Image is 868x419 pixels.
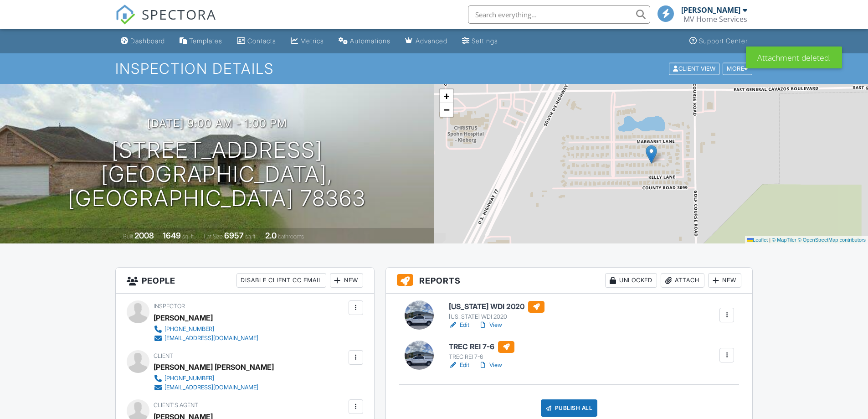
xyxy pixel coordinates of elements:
[182,233,195,240] span: sq. ft.
[287,33,328,50] a: Metrics
[449,313,544,321] div: [US_STATE] WDI 2020
[154,374,267,383] a: [PHONE_NUMBER]
[683,15,747,24] div: MV Home Services
[164,375,214,382] div: [PHONE_NUMBER]
[330,273,363,288] div: New
[247,37,276,45] div: Contacts
[449,353,514,361] div: TREC REI 7-6
[147,117,287,129] h3: [DATE] 9:00 am - 1:00 pm
[723,62,752,75] div: More
[154,352,173,359] span: Client
[449,361,469,370] a: Edit
[443,104,449,115] span: −
[15,138,420,210] h1: [STREET_ADDRESS] [GEOGRAPHIC_DATA], [GEOGRAPHIC_DATA] 78363
[458,33,502,50] a: Settings
[708,273,741,288] div: New
[401,33,451,50] a: Advanced
[164,335,258,342] div: [EMAIL_ADDRESS][DOMAIN_NAME]
[443,90,449,102] span: +
[236,273,326,288] div: Disable Client CC Email
[449,301,544,321] a: [US_STATE] WDI 2020 [US_STATE] WDI 2020
[449,321,469,330] a: Edit
[449,341,514,361] a: TREC REI 7-6 TREC REI 7-6
[164,384,258,391] div: [EMAIL_ADDRESS][DOMAIN_NAME]
[747,237,768,243] a: Leaflet
[142,5,216,24] span: SPECTORA
[668,65,722,72] a: Client View
[115,61,753,77] h1: Inspection Details
[350,37,390,45] div: Automations
[154,303,185,310] span: Inspector
[134,231,154,240] div: 2008
[123,233,133,240] span: Built
[154,360,274,374] div: [PERSON_NAME] [PERSON_NAME]
[130,37,165,45] div: Dashboard
[661,273,704,288] div: Attach
[772,237,796,243] a: © MapTiler
[472,37,498,45] div: Settings
[117,33,169,50] a: Dashboard
[116,268,374,294] h3: People
[478,361,502,370] a: View
[669,62,719,75] div: Client View
[115,12,216,31] a: SPECTORA
[416,37,447,45] div: Advanced
[224,231,244,240] div: 6957
[154,325,258,334] a: [PHONE_NUMBER]
[154,402,198,409] span: Client's Agent
[335,33,394,50] a: Automations (Basic)
[449,301,544,313] h6: [US_STATE] WDI 2020
[233,33,280,50] a: Contacts
[541,399,598,417] div: Publish All
[605,273,657,288] div: Unlocked
[440,89,453,103] a: Zoom in
[769,237,770,243] span: |
[164,326,214,333] div: [PHONE_NUMBER]
[245,233,257,240] span: sq.ft.
[176,33,226,50] a: Templates
[478,321,502,330] a: View
[115,5,135,25] img: The Best Home Inspection Software - Spectora
[699,37,748,45] div: Support Center
[798,237,866,243] a: © OpenStreetMap contributors
[204,233,223,240] span: Lot Size
[300,37,324,45] div: Metrics
[189,37,222,45] div: Templates
[449,341,514,353] h6: TREC REI 7-6
[154,383,267,392] a: [EMAIL_ADDRESS][DOMAIN_NAME]
[386,268,753,294] h3: Reports
[265,231,277,240] div: 2.0
[746,47,842,68] div: Attachment deleted.
[154,311,213,325] div: [PERSON_NAME]
[468,5,650,24] input: Search everything...
[278,233,304,240] span: bathrooms
[440,103,453,117] a: Zoom out
[154,334,258,343] a: [EMAIL_ADDRESS][DOMAIN_NAME]
[646,145,657,164] img: Marker
[686,33,751,50] a: Support Center
[681,5,740,15] div: [PERSON_NAME]
[163,231,181,240] div: 1649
